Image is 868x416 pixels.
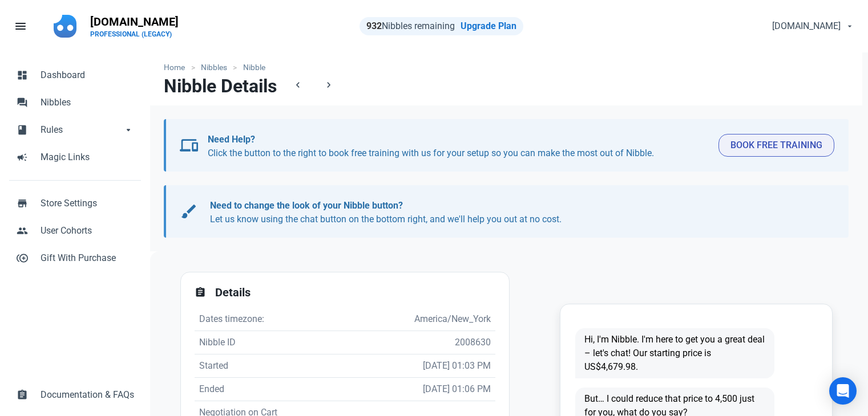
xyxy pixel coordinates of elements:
[314,76,343,96] a: chevron_right
[762,15,861,38] button: [DOMAIN_NAME]
[164,62,191,74] a: Home
[210,200,403,211] b: Need to change the look of your Nibble button?
[41,150,134,164] span: Magic Links
[17,68,28,80] span: dashboard
[41,251,134,265] span: Gift With Purchase
[718,134,834,157] button: Book Free Training
[41,197,134,210] span: Store Settings
[180,202,198,221] span: brush
[344,308,495,331] td: America/New_York
[41,224,134,238] span: User Cohorts
[9,244,141,272] a: control_point_duplicateGift With Purchase
[9,381,141,409] a: assignmentDocumentation & FAQs
[195,378,344,401] td: Ended
[9,62,141,89] a: dashboardDashboard
[9,217,141,244] a: peopleUser Cohorts
[17,224,28,235] span: people
[83,9,185,43] a: [DOMAIN_NAME]PROFESSIONAL (LEGACY)
[41,68,134,82] span: Dashboard
[575,328,774,378] span: Hi, I'm Nibble. I'm here to get you a great deal – let's chat! Our starting price is US$4,679.98.
[215,286,495,299] h2: Details
[366,21,455,31] span: Nibbles remaining
[17,96,28,107] span: forum
[14,19,27,33] span: menu
[195,331,344,354] td: Nibble ID
[323,79,334,91] span: chevron_right
[208,134,255,145] b: Need Help?
[344,354,495,378] td: [DATE] 01:03 PM
[829,377,857,405] div: Open Intercom Messenger
[90,14,179,30] p: [DOMAIN_NAME]
[9,190,141,217] a: storeStore Settings
[17,150,28,162] span: campaign
[366,21,382,31] strong: 932
[292,79,304,91] span: chevron_left
[461,21,516,31] a: Upgrade Plan
[150,52,862,76] nav: breadcrumbs
[730,138,822,152] span: Book Free Training
[17,388,28,399] span: assignment
[772,19,841,33] span: [DOMAIN_NAME]
[284,76,312,96] a: chevron_left
[195,308,344,331] td: Dates timezone:
[210,199,823,226] p: Let us know using the chat button on the bottom right, and we'll help you out at no cost.
[344,378,495,401] td: [DATE] 01:06 PM
[164,76,277,96] h1: Nibble Details
[41,123,123,137] span: Rules
[195,287,206,298] span: assignment
[17,251,28,263] span: control_point_duplicate
[208,133,709,160] p: Click the button to the right to book free training with us for your setup so you can make the mo...
[9,144,141,171] a: campaignMagic Links
[41,96,134,109] span: Nibbles
[180,136,198,154] span: devices
[17,123,28,134] span: book
[123,123,134,134] span: arrow_drop_down
[195,354,344,378] td: Started
[41,388,134,402] span: Documentation & FAQs
[9,116,141,144] a: bookRulesarrow_drop_down
[90,30,179,39] p: PROFESSIONAL (LEGACY)
[195,62,233,74] a: Nibbles
[9,89,141,116] a: forumNibbles
[344,331,495,354] td: 2008630
[17,197,28,208] span: store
